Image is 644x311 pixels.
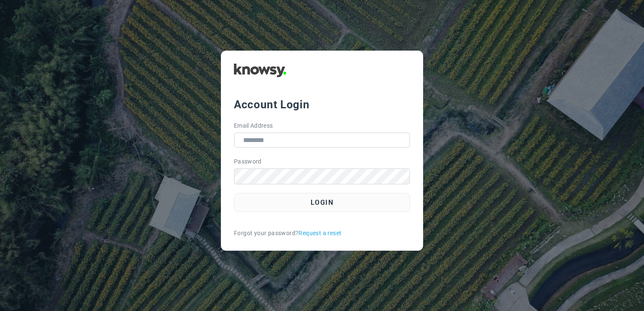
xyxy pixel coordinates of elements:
[234,97,410,112] div: Account Login
[298,229,341,238] a: Request a reset
[234,193,410,212] button: Login
[234,229,410,238] div: Forgot your password?
[234,157,262,166] label: Password
[234,121,273,130] label: Email Address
